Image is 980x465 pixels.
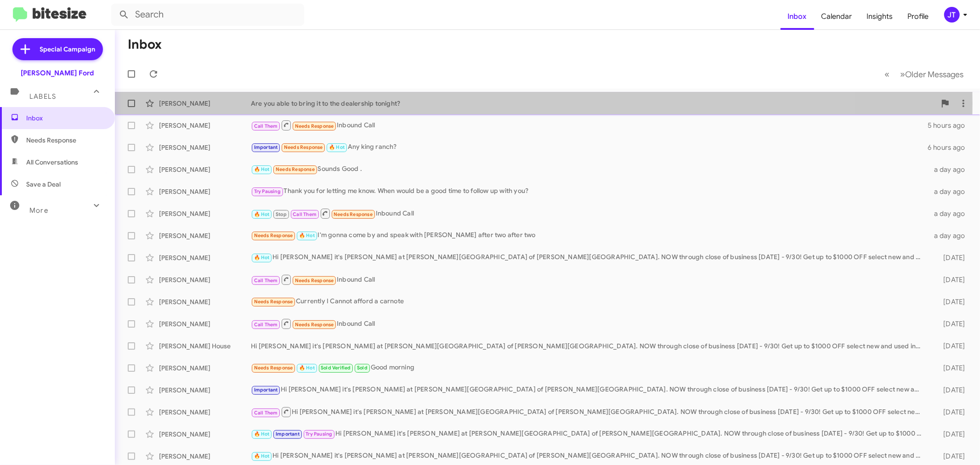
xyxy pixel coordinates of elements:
[927,341,973,351] div: [DATE]
[251,363,927,373] div: Good morning
[251,164,927,175] div: Sounds Good .
[254,166,270,172] span: 🔥 Hot
[251,230,927,241] div: I'm gonna come by and speak with [PERSON_NAME] after two after two
[159,341,251,351] div: [PERSON_NAME] House
[927,319,973,329] div: [DATE]
[254,453,270,459] span: 🔥 Hot
[29,92,56,101] span: Labels
[254,188,281,194] span: Try Pausing
[334,211,373,217] span: Needs Response
[927,430,973,439] div: [DATE]
[295,278,334,284] span: Needs Response
[927,143,973,152] div: 6 hours ago
[40,45,96,54] span: Special Campaign
[159,99,251,108] div: [PERSON_NAME]
[781,3,814,30] a: Inbox
[251,208,927,219] div: Inbound Call
[251,451,927,461] div: Hi [PERSON_NAME] it's [PERSON_NAME] at [PERSON_NAME][GEOGRAPHIC_DATA] of [PERSON_NAME][GEOGRAPHIC...
[159,275,251,284] div: [PERSON_NAME]
[251,318,927,329] div: Inbound Call
[159,143,251,152] div: [PERSON_NAME]
[321,365,351,371] span: Sold Verified
[26,136,104,145] span: Needs Response
[159,165,251,174] div: [PERSON_NAME]
[251,186,927,197] div: Thank you for letting me know. When would be a good time to follow up with you?
[860,3,901,30] a: Insights
[251,99,936,108] div: Are you able to bring it to the dealership tonight?
[159,121,251,130] div: [PERSON_NAME]
[901,3,936,30] a: Profile
[159,363,251,373] div: [PERSON_NAME]
[159,253,251,262] div: [PERSON_NAME]
[927,275,973,284] div: [DATE]
[927,165,973,174] div: a day ago
[254,431,270,437] span: 🔥 Hot
[254,322,278,328] span: Call Them
[927,386,973,395] div: [DATE]
[927,297,973,306] div: [DATE]
[905,69,963,79] span: Older Messages
[299,232,315,238] span: 🔥 Hot
[306,431,332,437] span: Try Pausing
[927,209,973,218] div: a day ago
[159,386,251,395] div: [PERSON_NAME]
[879,65,969,84] nav: Page navigation example
[927,253,973,262] div: [DATE]
[159,319,251,329] div: [PERSON_NAME]
[254,144,278,150] span: Important
[254,410,278,416] span: Call Them
[254,255,270,261] span: 🔥 Hot
[251,142,927,153] div: Any king ranch?
[26,158,78,167] span: All Conversations
[26,113,104,123] span: Inbox
[293,211,317,217] span: Call Them
[251,274,927,285] div: Inbound Call
[251,341,927,351] div: Hi [PERSON_NAME] it's [PERSON_NAME] at [PERSON_NAME][GEOGRAPHIC_DATA] of [PERSON_NAME][GEOGRAPHIC...
[254,365,293,371] span: Needs Response
[927,452,973,461] div: [DATE]
[884,68,889,80] span: «
[159,408,251,417] div: [PERSON_NAME]
[895,65,969,84] button: Next
[299,365,315,371] span: 🔥 Hot
[254,211,270,217] span: 🔥 Hot
[295,123,334,129] span: Needs Response
[814,3,860,30] span: Calendar
[284,144,323,150] span: Needs Response
[251,385,927,395] div: Hi [PERSON_NAME] it's [PERSON_NAME] at [PERSON_NAME][GEOGRAPHIC_DATA] of [PERSON_NAME][GEOGRAPHIC...
[251,296,927,307] div: Currently I Cannot afford a carnote
[927,363,973,373] div: [DATE]
[936,7,970,23] button: JT
[251,252,927,263] div: Hi [PERSON_NAME] it's [PERSON_NAME] at [PERSON_NAME][GEOGRAPHIC_DATA] of [PERSON_NAME][GEOGRAPHIC...
[159,430,251,439] div: [PERSON_NAME]
[295,322,334,328] span: Needs Response
[21,68,94,78] div: [PERSON_NAME] Ford
[879,65,895,84] button: Previous
[927,187,973,196] div: a day ago
[944,7,960,23] div: JT
[900,68,905,80] span: »
[159,231,251,240] div: [PERSON_NAME]
[251,119,927,131] div: Inbound Call
[927,121,973,130] div: 5 hours ago
[254,278,278,284] span: Call Them
[357,365,368,371] span: Sold
[128,37,162,52] h1: Inbox
[927,231,973,240] div: a day ago
[254,387,278,393] span: Important
[111,4,304,26] input: Search
[254,299,293,305] span: Needs Response
[251,406,927,418] div: Hi [PERSON_NAME] it's [PERSON_NAME] at [PERSON_NAME][GEOGRAPHIC_DATA] of [PERSON_NAME][GEOGRAPHIC...
[254,123,278,129] span: Call Them
[276,211,287,217] span: Stop
[276,166,315,172] span: Needs Response
[329,144,345,150] span: 🔥 Hot
[251,429,927,439] div: Hi [PERSON_NAME] it's [PERSON_NAME] at [PERSON_NAME][GEOGRAPHIC_DATA] of [PERSON_NAME][GEOGRAPHIC...
[276,431,300,437] span: Important
[927,408,973,417] div: [DATE]
[12,38,103,60] a: Special Campaign
[29,206,48,215] span: More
